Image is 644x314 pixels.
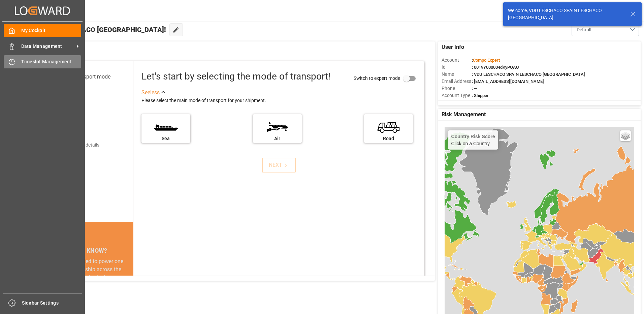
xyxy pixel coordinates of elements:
[442,92,472,99] span: Account Type
[442,78,472,85] span: Email Address
[472,86,477,91] span: : —
[472,93,489,98] span: : Shipper
[256,135,298,142] div: Air
[442,43,464,51] span: User Info
[473,58,500,63] span: Compo Expert
[577,26,592,33] span: Default
[141,97,420,105] div: Please select the main mode of transport for your shipment.
[451,134,495,146] div: Click on a Country
[472,65,519,70] span: : 0019Y000004dKyPQAU
[620,130,631,141] a: Layers
[145,135,187,142] div: Sea
[442,85,472,92] span: Phone
[472,58,500,63] span: :
[442,64,472,71] span: Id
[4,24,81,37] a: My Cockpit
[269,161,289,169] div: NEXT
[367,135,410,142] div: Road
[472,72,585,77] span: : VDU LESCHACO SPAIN LESCHACO [GEOGRAPHIC_DATA]
[262,158,296,172] button: NEXT
[21,27,82,34] span: My Cockpit
[442,71,472,78] span: Name
[572,23,639,36] button: open menu
[57,142,99,149] div: Add shipping details
[21,43,74,50] span: Data Management
[21,58,82,65] span: Timeslot Management
[508,7,624,21] div: Welcome, VDU LESCHACO SPAIN LESCHACO [GEOGRAPHIC_DATA]
[141,89,160,97] div: See less
[442,57,472,64] span: Account
[22,300,82,307] span: Sidebar Settings
[442,111,486,119] span: Risk Management
[472,79,544,84] span: : [EMAIL_ADDRESS][DOMAIN_NAME]
[141,69,330,84] div: Let's start by selecting the mode of transport!
[451,134,495,139] h4: Country Risk Score
[354,75,400,81] span: Switch to expert mode
[124,257,133,314] button: next slide / item
[4,55,81,68] a: Timeslot Management
[28,23,166,36] span: Hello VDU LESCHACO [GEOGRAPHIC_DATA]!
